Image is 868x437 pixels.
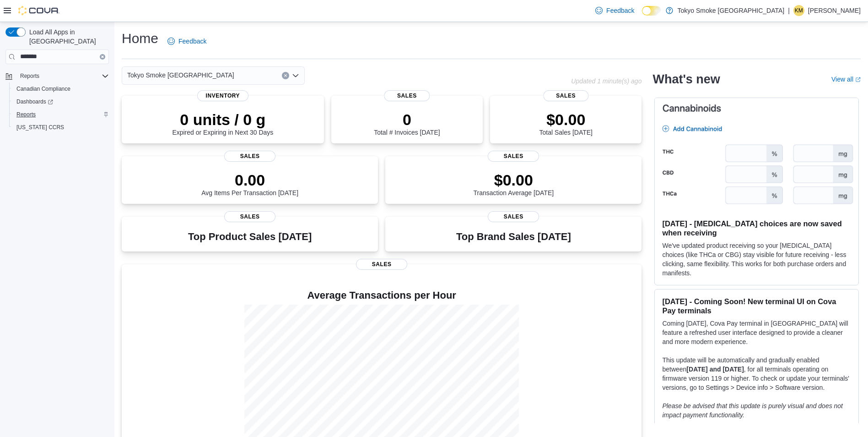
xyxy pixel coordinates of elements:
h3: [DATE] - Coming Soon! New terminal UI on Cova Pay terminals [662,297,851,315]
p: 0 [374,110,440,129]
span: Sales [488,151,539,162]
span: Reports [13,109,109,120]
a: Feedback [164,32,210,50]
div: Total Sales [DATE] [539,110,593,136]
span: [US_STATE] CCRS [16,124,64,131]
span: Dark Mode [642,16,642,16]
span: Reports [16,71,109,82]
p: $0.00 [474,171,554,189]
span: KM [795,5,803,16]
span: Sales [488,211,539,222]
p: We've updated product receiving so your [MEDICAL_DATA] choices (like THCa or CBG) stay visible fo... [662,241,851,278]
span: Washington CCRS [13,122,109,133]
div: Expired or Expiring in Next 30 Days [172,110,273,136]
a: View allExternal link [831,76,861,83]
button: Reports [2,70,113,82]
a: Reports [13,109,39,120]
div: Krista Maitland [793,5,804,16]
button: Reports [16,71,43,82]
button: Clear input [282,72,289,79]
h2: What's new [652,72,720,87]
button: Canadian Compliance [9,82,113,95]
h3: Top Product Sales [DATE] [188,231,312,242]
h1: Home [122,29,158,48]
p: This update will be automatically and gradually enabled between , for all terminals operating on ... [662,355,851,392]
svg: External link [855,77,861,82]
span: Sales [543,90,588,101]
p: Coming [DATE], Cova Pay terminal in [GEOGRAPHIC_DATA] will feature a refreshed user interface des... [662,319,851,346]
span: Dashboards [16,98,53,105]
a: Dashboards [9,95,113,108]
a: Feedback [592,1,638,20]
div: Avg Items Per Transaction [DATE] [201,171,298,197]
span: Inventory [197,90,248,101]
a: Dashboards [13,96,57,107]
span: Feedback [178,37,206,46]
span: Sales [356,259,407,270]
div: Total # Invoices [DATE] [374,110,440,136]
span: Canadian Compliance [16,85,70,93]
p: 0 units / 0 g [172,110,273,129]
span: Dashboards [13,96,109,107]
p: Tokyo Smoke [GEOGRAPHIC_DATA] [678,5,785,16]
button: Open list of options [292,72,299,79]
span: Reports [20,72,39,80]
h3: [DATE] - [MEDICAL_DATA] choices are now saved when receiving [662,219,851,237]
span: Reports [16,111,36,118]
p: 0.00 [201,171,298,189]
div: Transaction Average [DATE] [474,171,554,197]
p: [PERSON_NAME] [808,5,861,16]
strong: [DATE] and [DATE] [686,366,744,373]
span: Canadian Compliance [13,83,109,94]
h4: Average Transactions per Hour [129,290,634,301]
h3: Top Brand Sales [DATE] [456,231,571,242]
span: Sales [224,211,275,222]
img: Cova [18,6,59,15]
em: Please be advised that this update is purely visual and does not impact payment functionality. [662,402,843,419]
span: Sales [384,90,430,101]
a: [US_STATE] CCRS [13,122,68,133]
span: Feedback [606,6,634,15]
p: | [788,5,790,16]
button: [US_STATE] CCRS [9,121,113,134]
input: Dark Mode [642,6,661,16]
span: Tokyo Smoke [GEOGRAPHIC_DATA] [127,70,234,81]
p: $0.00 [539,110,593,129]
button: Reports [9,108,113,121]
nav: Complex example [5,66,109,158]
button: Clear input [100,54,105,60]
span: Sales [224,151,275,162]
span: Load All Apps in [GEOGRAPHIC_DATA] [26,27,109,46]
p: Updated 1 minute(s) ago [571,77,642,85]
a: Canadian Compliance [13,83,74,94]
